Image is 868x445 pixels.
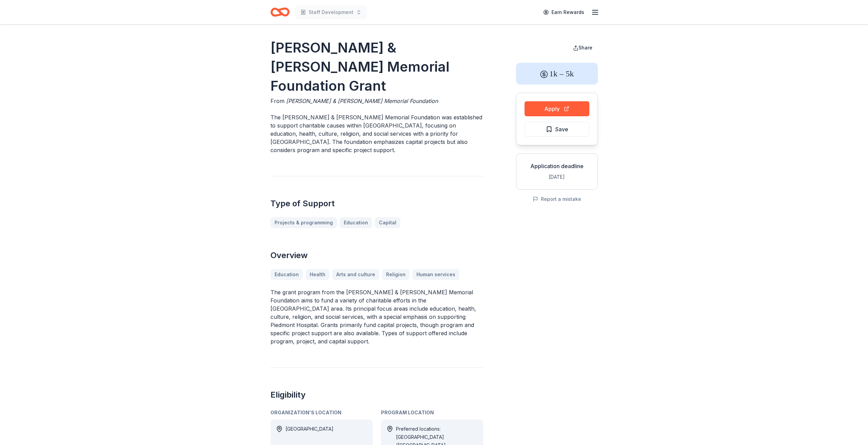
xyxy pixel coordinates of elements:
a: Capital [375,217,400,228]
button: Apply [525,101,589,116]
div: From [270,97,483,105]
button: Staff Development [295,5,367,19]
h1: [PERSON_NAME] & [PERSON_NAME] Memorial Foundation Grant [270,38,483,95]
button: Report a mistake [533,195,581,203]
p: The [PERSON_NAME] & [PERSON_NAME] Memorial Foundation was established to support charitable cause... [270,113,483,154]
span: Staff Development [309,8,353,16]
div: Application deadline [522,162,592,170]
p: The grant program from the [PERSON_NAME] & [PERSON_NAME] Memorial Foundation aims to fund a varie... [270,288,483,345]
div: 1k – 5k [516,63,598,85]
button: Save [525,122,589,137]
a: Education [340,217,372,228]
span: Share [578,45,592,50]
h2: Overview [270,250,483,261]
h2: Eligibility [270,389,483,400]
a: Home [270,4,290,20]
button: Share [568,41,598,55]
div: Organization's Location [270,409,373,417]
a: Projects & programming [270,217,337,228]
span: Save [555,125,568,134]
h2: Type of Support [270,198,483,209]
div: [DATE] [522,173,592,181]
a: Earn Rewards [539,6,588,18]
div: Program Location [381,409,483,417]
span: [PERSON_NAME] & [PERSON_NAME] Memorial Foundation [286,98,438,104]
